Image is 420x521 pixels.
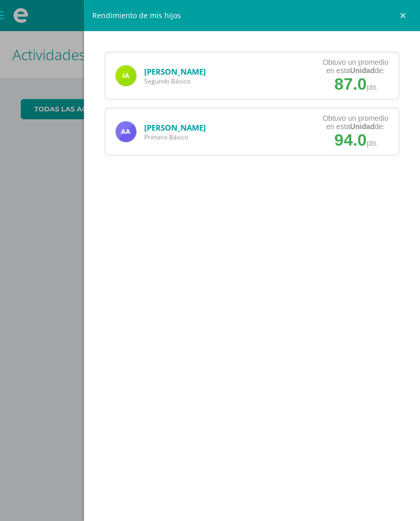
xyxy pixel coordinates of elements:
[144,66,206,77] a: [PERSON_NAME]
[334,75,367,93] span: 87.0
[323,114,388,131] div: Obtuvo un promedio en esta de:
[350,122,374,131] strong: Unidad
[323,58,388,75] div: Obtuvo un promedio en esta de:
[116,65,136,86] img: bba4efffa8cb167f6b836a279ed6f6be.png
[334,131,367,149] span: 94.0
[116,121,136,142] img: 1c6d5847318047eedbd59677563be989.png
[144,122,206,133] a: [PERSON_NAME]
[350,66,374,75] strong: Unidad
[144,77,206,86] span: Segundo Básico
[367,83,376,91] span: pts
[144,133,206,142] span: Primero Básico
[367,139,376,147] span: pts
